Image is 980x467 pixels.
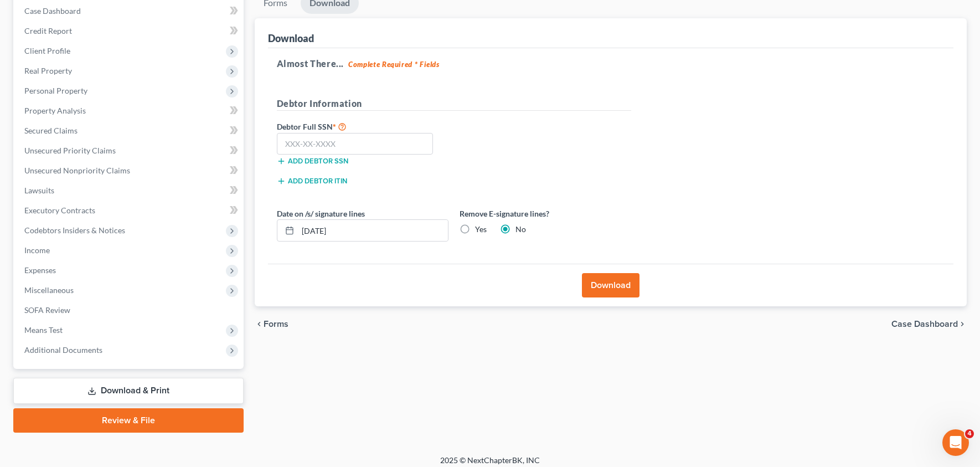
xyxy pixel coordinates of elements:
button: chevron_left Forms [255,320,303,329]
i: chevron_right [958,320,967,329]
a: Executory Contracts [16,201,244,220]
div: Download [268,32,314,45]
span: Unsecured Nonpriority Claims [24,166,130,175]
span: Executory Contracts [24,206,95,215]
span: Means Test [24,325,63,335]
span: Additional Documents [24,345,102,355]
span: Income [24,245,50,255]
a: Case Dashboard [16,1,244,21]
span: 4 [965,429,974,438]
a: Credit Report [16,21,244,41]
span: Unsecured Priority Claims [24,146,116,155]
button: Add debtor SSN [277,157,348,166]
span: Personal Property [24,86,87,95]
input: XXX-XX-XXXX [277,133,434,155]
strong: Complete Required * Fields [348,60,440,69]
span: Miscellaneous [24,285,74,295]
a: Secured Claims [16,121,244,141]
span: Case Dashboard [891,320,958,329]
button: Download [582,273,639,297]
label: Yes [475,224,487,235]
a: Property Analysis [16,101,244,121]
span: Case Dashboard [24,6,81,16]
span: SOFA Review [24,305,70,315]
span: Lawsuits [24,186,54,195]
span: Secured Claims [24,126,78,135]
label: Remove E-signature lines? [460,208,631,219]
a: Unsecured Priority Claims [16,141,244,161]
i: chevron_left [255,320,264,329]
label: No [515,224,526,235]
label: Debtor Full SSN [271,120,454,133]
span: Codebtors Insiders & Notices [24,225,125,235]
span: Real Property [24,66,72,75]
h5: Debtor Information [277,97,631,111]
span: Expenses [24,265,56,275]
a: Unsecured Nonpriority Claims [16,161,244,181]
a: SOFA Review [16,300,244,320]
h5: Almost There... [277,57,945,70]
span: Credit Report [24,26,72,35]
button: Add debtor ITIN [277,177,347,186]
input: MM/DD/YYYY [298,220,448,241]
span: Forms [264,320,288,329]
a: Case Dashboard chevron_right [891,320,967,329]
a: Lawsuits [16,181,244,201]
span: Client Profile [24,46,70,55]
iframe: Intercom live chat [942,429,969,456]
span: Property Analysis [24,106,86,115]
a: Review & File [13,408,244,433]
label: Date on /s/ signature lines [277,208,365,219]
a: Download & Print [13,378,244,404]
